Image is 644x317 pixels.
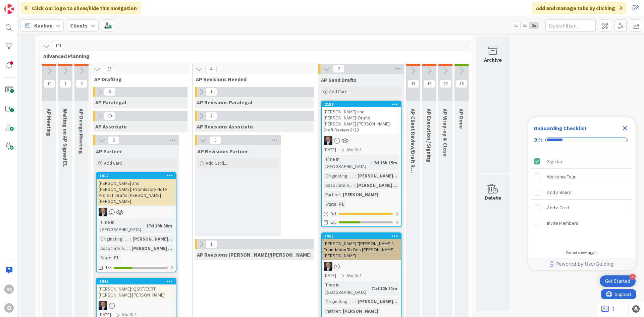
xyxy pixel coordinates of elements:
span: 10 [44,80,55,88]
span: 0 [76,80,87,88]
span: 16 [424,80,435,88]
div: Partner [324,191,340,198]
a: 2156[PERSON_NAME] and [PERSON_NAME]: Drafts [PERSON_NAME] [PERSON_NAME]: Draft Review 8/29BG[DATE... [321,101,401,227]
div: 1848[PERSON_NAME]: QSST/ESBT: [PERSON_NAME] [PERSON_NAME] [97,278,176,299]
div: Time in [GEOGRAPHIC_DATA] [324,281,369,296]
div: Associate Assigned [324,181,354,189]
span: AP Revisions Brad/Jonas [197,251,312,258]
span: AP Revisions Associate [197,123,253,130]
span: 2/5 [330,219,337,226]
span: Support [14,1,31,9]
span: : [129,245,130,252]
div: BG [322,262,401,271]
span: AP Meeting [46,109,53,136]
span: AP Client Review/Draft Review Meeting [410,109,417,203]
span: Powered by UserGuiding [556,260,614,268]
span: 1 [206,88,217,96]
div: 2d 15h 15m [372,159,399,166]
div: [PERSON_NAME]... [131,235,174,243]
div: RC [4,284,14,294]
div: Welcome Tour [547,173,576,181]
div: 2156[PERSON_NAME] and [PERSON_NAME]: Drafts [PERSON_NAME] [PERSON_NAME]: Draft Review 8/29 [322,101,401,134]
span: AP Revisions Needed [196,76,308,83]
div: 1012[PERSON_NAME] and [PERSON_NAME]: Promissory Note Project: Drafts [PERSON_NAME] [PERSON_NAME] [97,173,176,206]
div: Add a Card [547,204,569,212]
span: : [130,235,131,243]
span: 35 [104,65,115,73]
span: : [354,181,355,189]
div: Add a Board [547,188,572,196]
span: AP Done [458,109,465,129]
div: Get Started [605,278,630,284]
span: Advanced Planning [43,53,463,59]
div: 4 [630,274,636,280]
span: Add Card... [329,89,351,95]
div: [PERSON_NAME] ... [130,245,174,252]
span: : [111,254,112,261]
div: 1012 [100,173,176,178]
div: Sign Up is complete. [531,154,633,169]
span: 5 [108,136,119,144]
div: 2156 [325,102,401,107]
div: [PERSON_NAME] ... [355,181,399,189]
span: 131 [53,42,64,50]
div: Partner [324,307,340,315]
div: [PERSON_NAME] and [PERSON_NAME]: Drafts [PERSON_NAME] [PERSON_NAME]: Draft Review 8/29 [322,107,401,134]
img: BG [324,262,332,271]
div: Time in [GEOGRAPHIC_DATA] [324,155,371,170]
span: : [355,298,356,305]
div: Sign Up [547,157,562,165]
div: Associate Assigned [99,245,129,252]
div: FL [112,254,121,261]
div: 71d 12h 31m [370,285,399,292]
div: Footer [528,258,636,270]
div: Checklist progress: 20% [534,137,630,143]
span: AP Partner [96,148,122,155]
div: 1853 [325,234,401,239]
i: Not Set [347,147,361,153]
a: Powered by UserGuiding [532,258,632,270]
div: BG [97,301,176,310]
div: State [324,200,336,208]
a: 1012[PERSON_NAME] and [PERSON_NAME]: Promissory Note Project: Drafts [PERSON_NAME] [PERSON_NAME]B... [96,172,176,272]
div: BG [97,208,176,216]
div: [PERSON_NAME]: QSST/ESBT: [PERSON_NAME] [PERSON_NAME] [97,284,176,299]
input: Quick Filter... [545,19,596,32]
span: AP Wrap-up & Close [442,109,449,157]
span: 19 [104,112,115,120]
div: G [4,303,14,313]
div: Checklist items [528,151,636,246]
span: Kanban [34,21,53,30]
span: AP Send Drafts [321,76,357,83]
div: State [99,254,111,261]
span: 23 [440,80,451,88]
span: 7 [60,80,71,88]
div: 2156 [322,101,401,107]
div: Delete [485,194,501,202]
div: Invite Members [547,219,578,227]
span: AP Paralegal [95,99,126,106]
div: [PERSON_NAME] [341,191,380,198]
img: BG [99,208,107,216]
b: Clients [70,22,88,29]
span: 6 [104,88,115,96]
div: Do not show again [566,250,598,255]
div: [PERSON_NAME]... [356,172,399,179]
img: Visit kanbanzone.com [4,4,14,14]
span: AP Execution / Signing [426,109,433,162]
img: BG [324,136,332,145]
span: AP Drafting [94,76,181,83]
div: 1848 [100,279,176,284]
div: 20% [534,137,543,143]
span: [DATE] [324,272,336,279]
div: Click our logo to show/hide this navigation [20,2,141,14]
span: Waiting on AP Signed EL [62,109,69,167]
span: 2x [520,22,529,29]
div: Add a Card is incomplete. [531,200,633,215]
span: 1/3 [105,264,112,271]
div: [PERSON_NAME]... [356,298,399,305]
span: : [340,191,341,198]
div: Originating Attorney [324,172,355,179]
span: : [371,159,372,166]
div: BG [322,136,401,145]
